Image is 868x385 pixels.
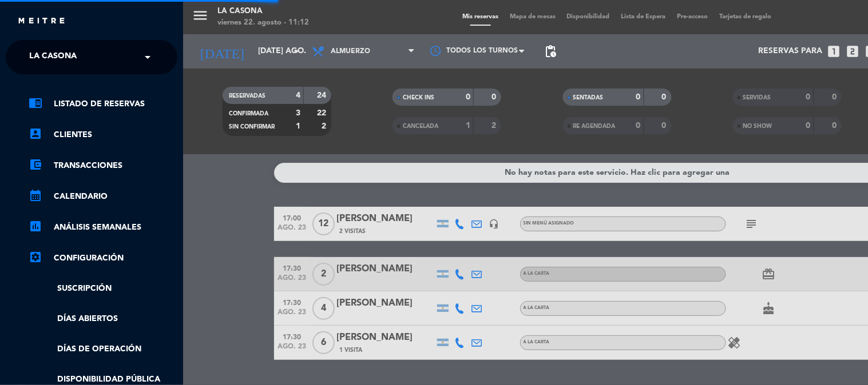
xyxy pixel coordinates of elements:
span: La Casona [29,45,77,69]
a: account_balance_walletTransacciones [29,159,177,173]
a: calendar_monthCalendario [29,190,177,203]
img: MEITRE [17,17,66,26]
a: Días abiertos [29,312,177,326]
i: settings_applications [29,250,42,264]
i: calendar_month [29,189,42,202]
i: account_balance_wallet [29,158,42,171]
a: account_boxClientes [29,128,177,142]
i: account_box [29,127,42,141]
i: chrome_reader_mode [29,96,42,110]
a: Días de Operación [29,343,177,356]
a: Suscripción [29,282,177,295]
a: chrome_reader_modeListado de Reservas [29,97,177,111]
a: Configuración [29,251,177,265]
span: pending_actions [544,45,557,58]
a: assessmentANÁLISIS SEMANALES [29,220,177,234]
i: assessment [29,219,42,233]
